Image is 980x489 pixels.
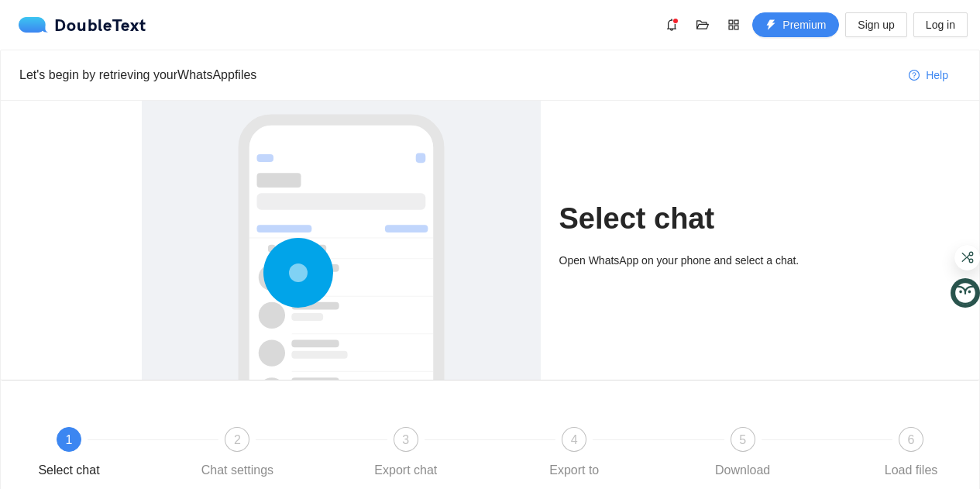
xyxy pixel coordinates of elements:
[361,427,529,483] div: 3Export chat
[691,19,714,31] span: folder-open
[690,12,715,37] button: folder-open
[909,70,920,82] span: question-circle
[374,458,437,483] div: Export chat
[192,427,360,483] div: 2Chat settings
[908,433,915,446] span: 6
[739,433,746,446] span: 5
[24,427,192,483] div: 1Select chat
[529,427,697,483] div: 4Export to
[721,12,746,37] button: appstore
[752,12,839,37] button: thunderboltPremium
[19,17,146,33] div: DoubleText
[19,17,146,33] a: logoDoubleText
[549,458,599,483] div: Export to
[782,16,826,33] span: Premium
[559,201,839,237] h1: Select chat
[234,433,241,446] span: 2
[885,458,938,483] div: Load files
[660,19,683,31] span: bell
[866,427,956,483] div: 6Load files
[722,19,745,31] span: appstore
[19,65,896,84] div: Let's begin by retrieving your WhatsApp files
[715,458,770,483] div: Download
[845,12,906,37] button: Sign up
[402,433,409,446] span: 3
[659,12,684,37] button: bell
[698,427,866,483] div: 5Download
[571,433,578,446] span: 4
[858,16,894,33] span: Sign up
[896,63,961,88] button: question-circleHelp
[913,12,968,37] button: Log in
[926,67,948,84] span: Help
[765,19,776,32] span: thunderbolt
[559,252,839,269] div: Open WhatsApp on your phone and select a chat.
[38,458,99,483] div: Select chat
[19,17,54,33] img: logo
[66,433,73,446] span: 1
[201,458,273,483] div: Chat settings
[926,16,955,33] span: Log in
